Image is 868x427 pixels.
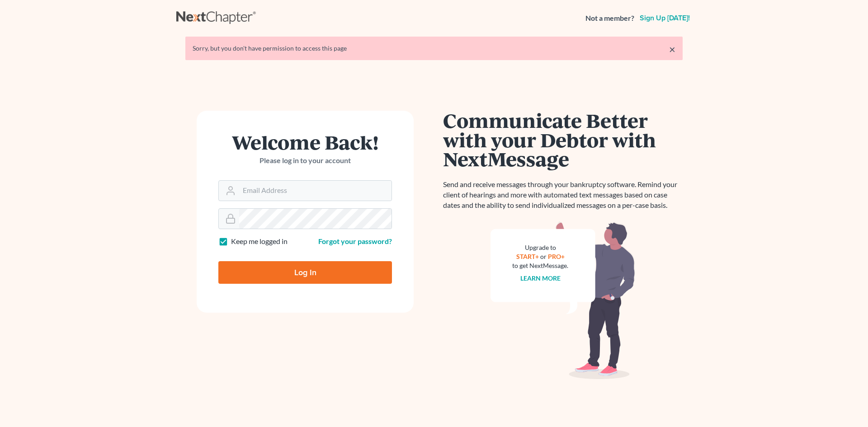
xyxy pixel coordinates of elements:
a: Learn more [520,274,561,282]
a: Sign up [DATE]! [638,14,692,22]
strong: Not a member? [585,13,634,23]
input: Email Address [239,181,392,201]
h1: Welcome Back! [218,132,392,152]
a: PRO+ [548,253,565,260]
input: Log In [218,261,392,284]
a: × [669,44,675,55]
div: Sorry, but you don't have permission to access this page [193,44,675,53]
img: nextmessage_bg-59042aed3d76b12b5cd301f8e5b87938c9018125f34e5fa2b7a6b67550977c72.svg [491,221,635,380]
span: or [540,253,547,260]
p: Please log in to your account [218,155,392,166]
h1: Communicate Better with your Debtor with NextMessage [443,111,683,169]
div: Upgrade to [512,243,568,252]
a: Forgot your password? [318,237,392,245]
a: START+ [516,253,539,260]
label: Keep me logged in [231,236,288,247]
div: to get NextMessage. [512,261,568,270]
p: Send and receive messages through your bankruptcy software. Remind your client of hearings and mo... [443,179,683,211]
